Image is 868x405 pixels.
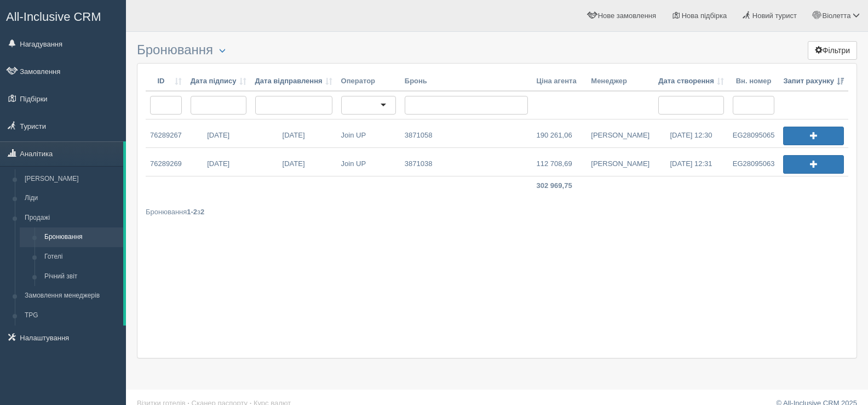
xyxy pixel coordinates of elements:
th: Бронь [400,72,532,92]
a: 3871058 [400,119,532,147]
a: Запит рахунку [783,76,844,87]
span: All-Inclusive CRM [6,10,101,24]
span: Нове замовлення [598,12,656,20]
span: Віолетта [822,12,850,20]
a: TPG [20,306,123,326]
button: Фільтри [808,41,857,60]
a: Ліди [20,189,123,208]
a: [DATE] [251,148,337,176]
a: ID [150,76,182,87]
a: [DATE] 12:31 [654,148,728,176]
a: 190 261,06 [532,119,586,147]
a: 3871038 [400,148,532,176]
a: 76289269 [146,148,186,176]
a: Дата створення [658,76,724,87]
th: Ціна агента [532,72,587,92]
a: [PERSON_NAME] [587,119,654,147]
th: Оператор [337,72,400,92]
a: EG28095065 [728,119,779,147]
a: Замовлення менеджерів [20,286,123,306]
h3: Бронювання [137,43,857,58]
a: [DATE] 12:30 [654,119,728,147]
span: Нова підбірка [682,12,727,20]
a: Продажі [20,208,123,228]
td: 302 969,75 [532,176,587,196]
a: 76289267 [146,119,186,147]
th: Менеджер [587,72,654,92]
div: Бронювання з [146,207,848,217]
a: Join UP [337,119,398,147]
b: 1-2 [187,208,197,216]
a: [DATE] [186,119,251,147]
a: 112 708,69 [532,148,587,176]
a: All-Inclusive CRM [1,1,125,31]
th: Вн. номер [728,72,779,92]
a: Join UP [337,148,400,176]
b: 2 [200,208,204,216]
a: Бронювання [39,227,123,247]
a: [DATE] [251,119,337,147]
a: Річний звіт [39,267,123,287]
a: Дата відправлення [255,76,332,87]
a: Готелі [39,247,123,267]
span: Новий турист [752,12,797,20]
a: [PERSON_NAME] [587,148,654,176]
a: Дата підпису [191,76,246,87]
a: [PERSON_NAME] [20,169,123,189]
a: [DATE] [186,148,251,176]
a: EG28095063 [728,148,779,176]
